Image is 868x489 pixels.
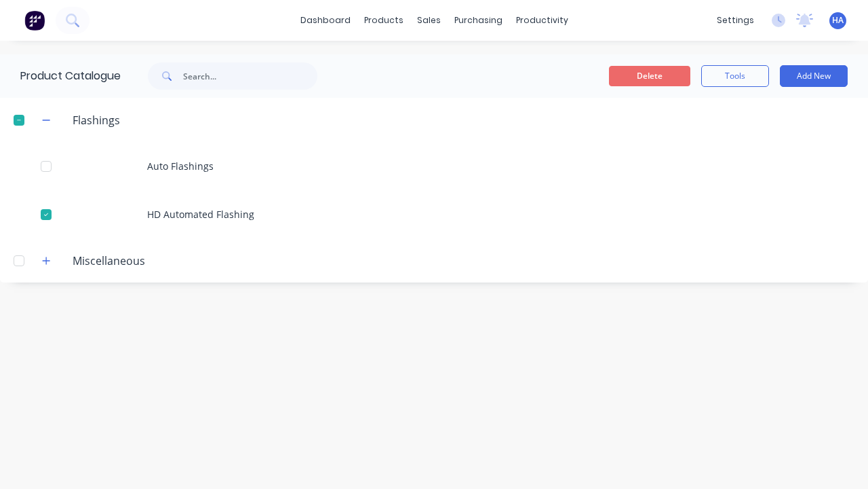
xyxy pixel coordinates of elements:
button: Delete [609,66,690,86]
button: Tools [701,65,769,87]
span: HA [832,14,844,26]
div: Flashings [62,112,131,128]
div: purchasing [448,10,509,31]
div: Miscellaneous [62,253,156,269]
div: productivity [509,10,575,31]
img: Factory [24,10,45,31]
button: Add New [780,65,848,87]
div: products [357,10,410,31]
div: settings [710,10,761,31]
input: Search... [183,62,317,90]
div: sales [410,10,448,31]
a: dashboard [294,10,357,31]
